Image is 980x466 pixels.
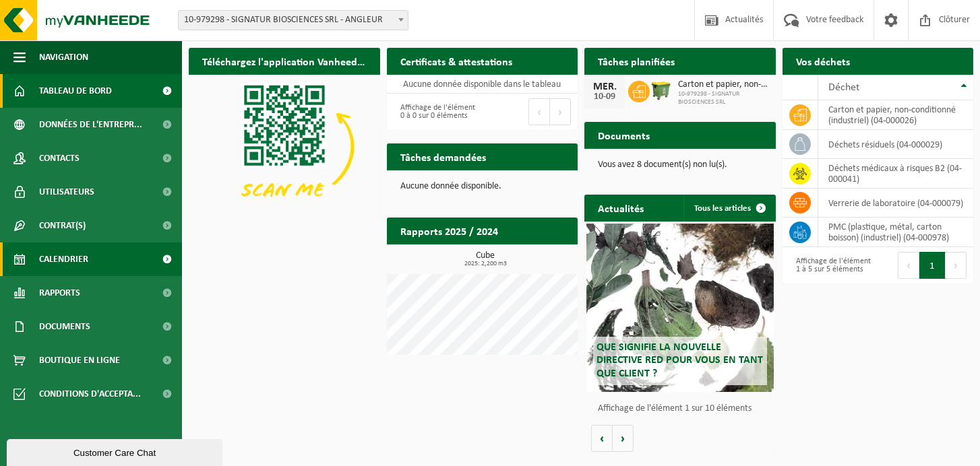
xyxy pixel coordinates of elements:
[189,75,380,218] img: Download de VHEPlus App
[387,143,499,170] h2: Tâches demandées
[828,82,859,93] span: Déchet
[387,218,512,244] h2: Rapports 2025 / 2024
[39,242,88,276] span: Calendrier
[39,343,120,377] span: Boutique en ligne
[460,244,576,271] a: Consulter les rapports
[678,79,769,90] span: Carton et papier, non-conditionné (industriel)
[818,189,974,218] td: verrerie de laboratoire (04-000079)
[818,100,974,130] td: carton et papier, non-conditionné (industriel) (04-000026)
[394,261,578,267] span: 2025: 2,200 m3
[598,404,769,413] p: Affichage de l'élément 1 sur 10 éléments
[387,75,578,94] td: Aucune donnée disponible dans le tableau
[7,436,225,466] iframe: chat widget
[598,160,762,170] p: Vous avez 8 document(s) non lu(s).
[394,97,476,127] div: Affichage de l'élément 0 à 0 sur 0 éléments
[596,342,763,378] span: Que signifie la nouvelle directive RED pour vous en tant que client ?
[946,252,967,279] button: Next
[613,425,634,452] button: Volgende
[818,159,974,189] td: déchets médicaux à risques B2 (04-000041)
[789,251,871,280] div: Affichage de l'élément 1 à 5 sur 5 éléments
[387,48,526,74] h2: Certificats & attestations
[39,175,94,209] span: Utilisateurs
[39,108,142,141] span: Données de l'entrepr...
[39,141,80,175] span: Contacts
[818,130,974,159] td: déchets résiduels (04-000029)
[528,98,550,125] button: Previous
[783,48,863,74] h2: Vos déchets
[178,10,408,30] span: 10-979298 - SIGNATUR BIOSCIENCES SRL - ANGLEUR
[591,425,613,452] button: Vorige
[39,377,141,411] span: Conditions d'accepta...
[591,81,618,92] div: MER.
[179,11,408,30] span: 10-979298 - SIGNATUR BIOSCIENCES SRL - ANGLEUR
[189,48,380,74] h2: Téléchargez l'application Vanheede+ maintenant!
[683,195,774,222] a: Tous les articles
[818,218,974,247] td: PMC (plastique, métal, carton boisson) (industriel) (04-000978)
[400,182,565,191] p: Aucune donnée disponible.
[584,48,688,74] h2: Tâches planifiées
[394,251,578,267] h3: Cube
[39,40,88,74] span: Navigation
[39,209,86,242] span: Contrat(s)
[584,195,657,221] h2: Actualités
[650,79,673,102] img: WB-1100-HPE-GN-50
[919,252,946,279] button: 1
[584,122,663,148] h2: Documents
[39,310,90,343] span: Documents
[678,90,769,106] span: 10-979298 - SIGNATUR BIOSCIENCES SRL
[898,252,919,279] button: Previous
[39,276,80,310] span: Rapports
[39,74,112,108] span: Tableau de bord
[591,92,618,102] div: 10-09
[586,224,774,392] a: Que signifie la nouvelle directive RED pour vous en tant que client ?
[550,98,571,125] button: Next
